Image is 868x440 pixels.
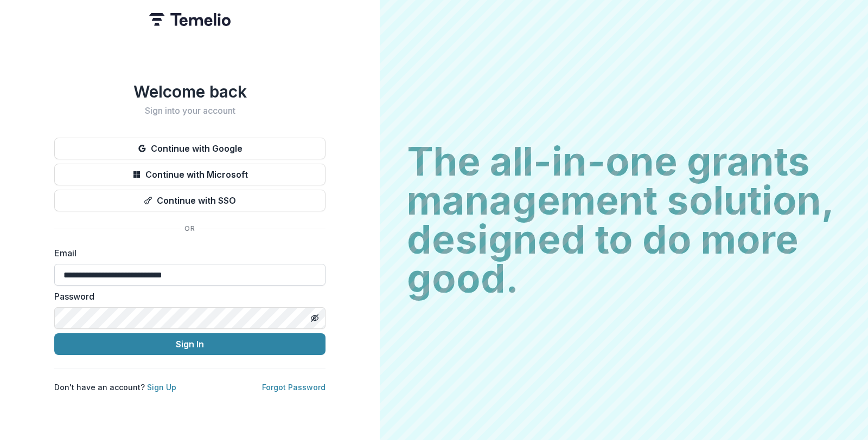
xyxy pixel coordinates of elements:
h1: Welcome back [54,82,325,101]
img: Temelio [149,13,231,26]
button: Continue with SSO [54,190,325,211]
label: Password [54,290,319,303]
label: Email [54,247,319,260]
button: Sign In [54,333,325,355]
p: Don't have an account? [54,381,176,393]
button: Toggle password visibility [306,309,323,327]
h2: Sign into your account [54,106,325,116]
button: Continue with Microsoft [54,164,325,185]
a: Forgot Password [262,383,325,392]
a: Sign Up [147,383,176,392]
button: Continue with Google [54,138,325,159]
